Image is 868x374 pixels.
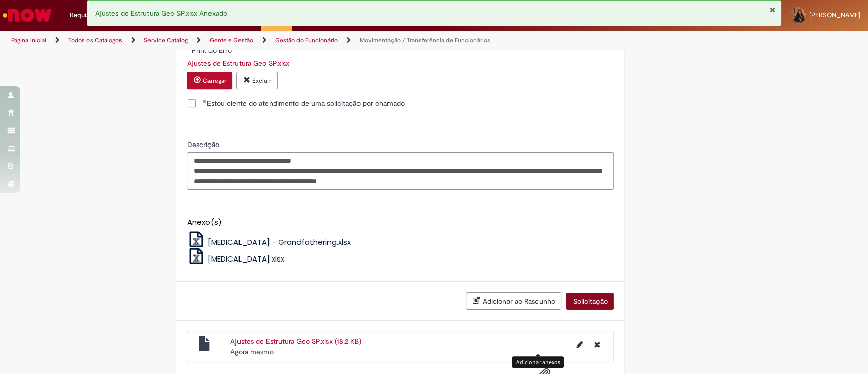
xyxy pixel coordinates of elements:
[230,347,274,356] time: 29/08/2025 19:38:31
[208,253,284,264] span: [MEDICAL_DATA].xlsx
[570,336,588,353] button: Editar nome de arquivo Ajustes de Estrutura Geo SP.xlsx
[1,5,53,25] img: ServiceNow
[769,6,775,14] button: Fechar Notificação
[187,237,351,247] a: [MEDICAL_DATA] - Grandfathering.xlsx
[566,293,614,310] button: Solicitação
[466,292,561,310] button: Adicionar ao Rascunho
[187,218,614,227] h5: Anexo(s)
[208,237,351,247] span: [MEDICAL_DATA] - Grandfathering.xlsx
[202,99,206,103] span: Obrigatório Preenchido
[230,347,274,356] span: Agora mesmo
[187,46,191,50] span: Obrigatório Preenchido
[275,36,338,44] a: Gestão do Funcionário
[8,31,571,50] ul: Trilhas de página
[252,77,271,85] small: Excluir
[95,9,227,18] span: Ajustes de Estrutura Geo SP.xlsx Anexado
[191,46,233,55] span: Print do Erro
[187,72,232,89] button: Carregar anexo de Print do Erro Required
[70,10,105,20] span: Requisições
[202,98,404,108] span: Estou ciente do atendimento de uma solicitação por chamado
[11,36,46,44] a: Página inicial
[68,36,122,44] a: Todos os Catálogos
[236,72,278,89] button: Excluir anexo Ajustes de Estrutura Geo SP.xlsx
[187,140,221,149] span: Descrição
[202,77,226,85] small: Carregar
[187,59,289,68] a: Download de Ajustes de Estrutura Geo SP.xlsx
[588,336,606,353] button: Excluir Ajustes de Estrutura Geo SP.xlsx
[512,356,564,368] div: Adicionar anexos
[187,253,284,264] a: [MEDICAL_DATA].xlsx
[144,36,188,44] a: Service Catalog
[187,152,614,190] textarea: Descrição
[209,36,253,44] a: Gente e Gestão
[809,11,860,19] span: [PERSON_NAME]
[230,337,361,346] a: Ajustes de Estrutura Geo SP.xlsx (18.2 KB)
[360,36,490,44] a: Movimentação / Transferência de Funcionários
